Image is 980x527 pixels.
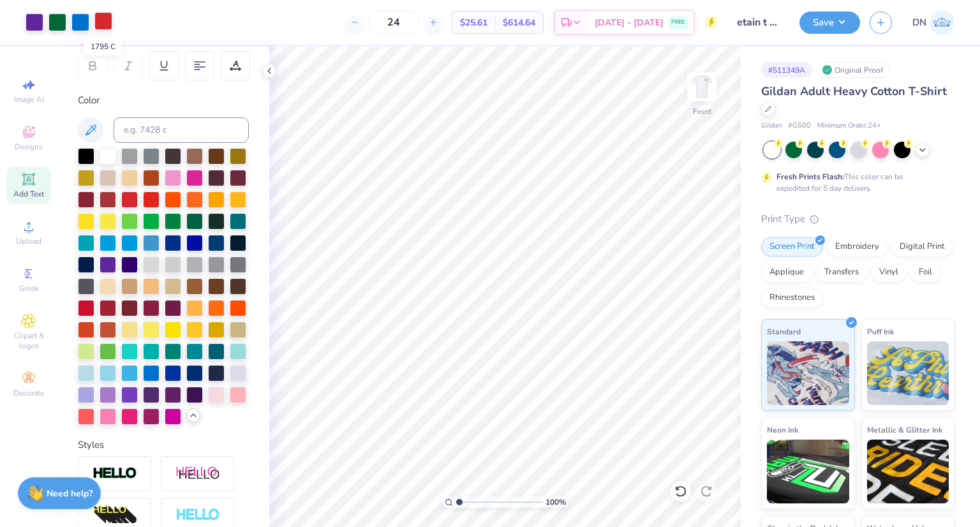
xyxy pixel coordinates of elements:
[930,10,954,35] img: Danielle Newport
[867,325,894,338] span: Puff Ink
[595,16,664,29] span: [DATE] - [DATE]
[761,263,812,282] div: Applique
[19,283,39,293] span: Greek
[460,16,487,29] span: $25.61
[816,263,867,282] div: Transfers
[767,423,798,436] span: Neon Ink
[93,466,137,481] img: Stroke
[910,263,940,282] div: Foil
[761,237,823,256] div: Screen Print
[788,121,811,131] span: # G500
[13,388,44,398] span: Decorate
[175,466,220,482] img: Shadow
[827,237,887,256] div: Embroidery
[671,18,685,27] span: FREE
[15,142,43,152] span: Designs
[799,11,860,34] button: Save
[761,121,782,131] span: Gildan
[912,15,926,30] span: DN
[13,189,44,199] span: Add Text
[776,172,844,182] strong: Fresh Prints Flash:
[776,171,933,194] div: This color can be expedited for 5 day delivery.
[14,94,44,105] span: Image AI
[761,84,947,99] span: Gildan Adult Heavy Cotton T-Shirt
[689,74,715,100] img: Front
[867,341,949,405] img: Puff Ink
[16,236,41,246] span: Upload
[6,330,51,351] span: Clipart & logos
[114,117,249,143] input: e.g. 7428 c
[767,325,801,338] span: Standard
[817,121,881,131] span: Minimum Order: 24 +
[767,341,849,405] img: Standard
[546,496,566,508] span: 100 %
[761,288,823,308] div: Rhinestones
[84,38,122,56] div: 1795 C
[761,62,812,78] div: # 511349A
[912,10,954,35] a: DN
[871,263,907,282] div: Vinyl
[767,440,849,503] img: Neon Ink
[891,237,953,256] div: Digital Print
[369,11,419,34] input: – –
[727,10,790,35] input: Untitled Design
[78,93,249,108] div: Color
[867,423,942,436] span: Metallic & Glitter Ink
[93,505,137,526] img: 3d Illusion
[175,508,220,523] img: Negative Space
[867,440,949,503] img: Metallic & Glitter Ink
[78,438,249,452] div: Styles
[693,106,711,117] div: Front
[503,16,535,29] span: $614.64
[819,62,890,78] div: Original Proof
[47,487,93,500] strong: Need help?
[761,212,954,226] div: Print Type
